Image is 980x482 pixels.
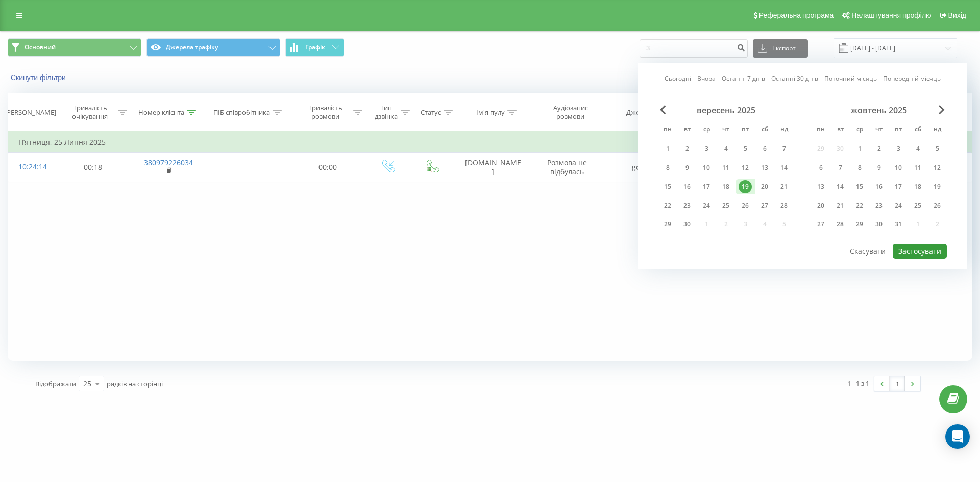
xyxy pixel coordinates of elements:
input: Пошук за номером [640,39,748,58]
div: вт 14 жовт 2025 р. [830,179,850,194]
div: пн 29 вер 2025 р. [658,217,677,232]
div: ср 17 вер 2025 р. [697,179,716,194]
div: 19 [930,180,944,193]
div: чт 2 жовт 2025 р. [869,141,889,157]
div: 25 [911,199,924,212]
div: пн 13 жовт 2025 р. [811,179,830,194]
div: вересень 2025 [658,105,794,115]
div: сб 4 жовт 2025 р. [908,141,927,157]
abbr: п’ятниця [738,122,753,138]
abbr: субота [757,122,772,138]
div: вт 16 вер 2025 р. [677,179,697,194]
div: ср 8 жовт 2025 р. [850,160,869,175]
div: сб 25 жовт 2025 р. [908,198,927,213]
div: 25 [83,378,91,389]
div: 22 [853,199,866,212]
button: Скинути фільтри [8,73,71,82]
div: 2 [872,142,886,156]
div: 6 [814,161,827,174]
a: Вчора [697,73,716,83]
div: вт 9 вер 2025 р. [677,160,697,175]
div: 8 [661,161,674,174]
div: вт 23 вер 2025 р. [677,198,697,213]
div: 6 [758,142,771,156]
abbr: середа [852,122,867,138]
div: чт 18 вер 2025 р. [716,179,736,194]
div: вт 2 вер 2025 р. [677,141,697,157]
span: Реферальна програма [759,11,834,19]
abbr: понеділок [813,122,828,138]
div: 14 [834,180,847,193]
div: 12 [930,161,944,174]
div: 21 [777,180,791,193]
div: Джерело [626,108,655,117]
div: 30 [872,218,886,231]
abbr: п’ятниця [891,122,906,138]
div: 23 [680,199,694,212]
div: нд 5 жовт 2025 р. [927,141,947,157]
abbr: четвер [718,122,733,138]
div: 3 [892,142,905,156]
button: Застосувати [893,244,947,259]
abbr: неділя [929,122,945,138]
div: Тривалість очікування [65,104,116,121]
div: пт 12 вер 2025 р. [736,160,755,175]
div: Номер клієнта [138,108,184,117]
div: ср 15 жовт 2025 р. [850,179,869,194]
a: Останні 30 днів [771,73,818,83]
div: чт 25 вер 2025 р. [716,198,736,213]
div: нд 14 вер 2025 р. [774,160,794,175]
div: 24 [892,199,905,212]
div: 28 [777,199,791,212]
div: пн 8 вер 2025 р. [658,160,677,175]
div: 22 [661,199,674,212]
div: пт 3 жовт 2025 р. [889,141,908,157]
div: 21 [834,199,847,212]
div: нд 19 жовт 2025 р. [927,179,947,194]
div: 11 [911,161,924,174]
abbr: вівторок [832,122,848,138]
div: вт 21 жовт 2025 р. [830,198,850,213]
div: 7 [777,142,791,156]
button: Скасувати [844,244,891,259]
span: рядків на сторінці [107,379,163,388]
div: чт 4 вер 2025 р. [716,141,736,157]
div: 13 [814,180,827,193]
div: 16 [680,180,694,193]
div: 5 [739,142,752,156]
div: пн 1 вер 2025 р. [658,141,677,157]
div: [PERSON_NAME] [5,108,56,117]
button: Графік [285,38,344,57]
div: пн 27 жовт 2025 р. [811,217,830,232]
a: Попередній місяць [883,73,941,83]
div: 19 [739,180,752,193]
div: 7 [834,161,847,174]
div: 16 [872,180,886,193]
div: 13 [758,161,771,174]
div: 26 [739,199,752,212]
div: сб 6 вер 2025 р. [755,141,774,157]
div: нд 21 вер 2025 р. [774,179,794,194]
div: 20 [758,180,771,193]
div: чт 30 жовт 2025 р. [869,217,889,232]
div: вт 28 жовт 2025 р. [830,217,850,232]
div: 12 [739,161,752,174]
div: Аудіозапис розмови [541,104,600,121]
div: 9 [872,161,886,174]
a: Останні 7 днів [722,73,765,83]
div: 1 [661,142,674,156]
span: Відображати [35,379,76,388]
div: пн 6 жовт 2025 р. [811,160,830,175]
a: 1 [890,376,905,391]
div: 23 [872,199,886,212]
div: 8 [853,161,866,174]
td: [DOMAIN_NAME] [454,153,532,182]
div: сб 11 жовт 2025 р. [908,160,927,175]
div: пн 20 жовт 2025 р. [811,198,830,213]
div: 25 [719,199,732,212]
div: 14 [777,161,791,174]
div: ср 29 жовт 2025 р. [850,217,869,232]
span: Основний [24,43,56,52]
div: 27 [758,199,771,212]
div: Статус [421,108,441,117]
